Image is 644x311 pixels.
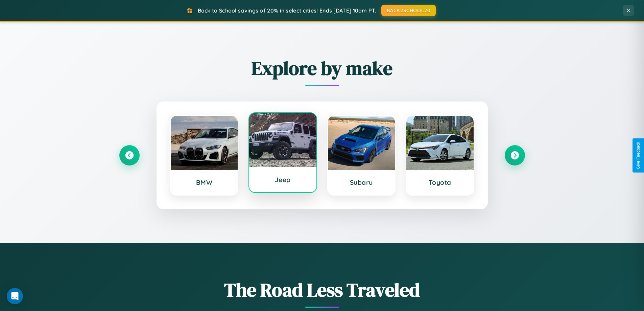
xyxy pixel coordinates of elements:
[119,55,525,81] h2: Explore by make
[335,178,388,186] h3: Subaru
[636,142,641,169] div: Give Feedback
[413,178,467,186] h3: Toyota
[256,176,310,184] h3: Jeep
[119,277,525,303] h1: The Road Less Traveled
[177,178,231,186] h3: BMW
[381,5,436,16] button: BACK2SCHOOL20
[7,288,23,304] div: Open Intercom Messenger
[198,7,376,14] span: Back to School savings of 20% in select cities! Ends [DATE] 10am PT.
